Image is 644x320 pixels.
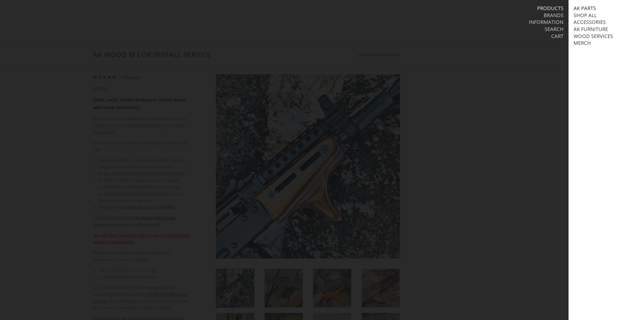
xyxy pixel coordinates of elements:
a: Products [537,5,563,12]
a: Shop All [574,12,597,19]
a: Cart [551,33,563,40]
a: Accessories [574,19,606,25]
a: Search [545,26,563,32]
a: Brands [544,12,563,19]
a: Merch [574,40,591,46]
a: Wood Services [574,33,613,40]
a: AK Parts [574,5,596,12]
a: Information [529,19,563,25]
a: AK Furniture [574,26,608,32]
